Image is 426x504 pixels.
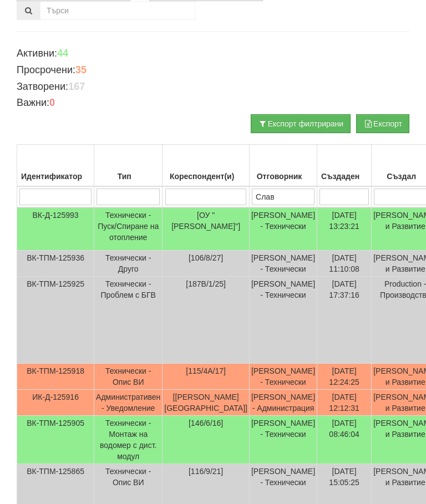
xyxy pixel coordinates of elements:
td: Административен - Уведомление [94,390,163,416]
td: [DATE] 13:23:21 [317,207,372,251]
td: [DATE] 08:46:04 [317,416,372,464]
span: [106/8/27] [189,253,223,262]
td: [PERSON_NAME] - Технически [249,277,317,364]
h4: Затворени: [17,82,409,93]
td: Технически - Проблем с БГВ [94,277,163,364]
span: [ОУ "[PERSON_NAME]"] [171,211,240,231]
td: [PERSON_NAME] - Технически [249,416,317,464]
td: [DATE] 12:12:31 [317,390,372,416]
div: Кореспондент(и) [164,169,247,184]
td: Технически - Монтаж на водомер с дист. модул [94,416,163,464]
td: ВК-Д-125993 [17,207,94,251]
td: [DATE] 17:37:16 [317,277,372,364]
td: ВК-ТПМ-125918 [17,364,94,390]
td: ВК-ТПМ-125925 [17,277,94,364]
td: [DATE] 12:24:25 [317,364,372,390]
td: [PERSON_NAME] - Технически [249,364,317,390]
b: 167 [68,81,85,92]
th: Тип: No sort applied, activate to apply an ascending sort [94,145,163,187]
b: 0 [49,97,55,108]
span: [187В/1/25] [186,279,226,288]
div: Отговорник [251,169,315,184]
td: [PERSON_NAME] - Администрация [249,390,317,416]
td: ВК-ТПМ-125936 [17,251,94,277]
td: Технически - Пуск/Спиране на отопление [94,207,163,251]
h4: Важни: [17,98,409,109]
td: Технически - Друго [94,251,163,277]
td: ИК-Д-125916 [17,390,94,416]
span: [[PERSON_NAME] [GEOGRAPHIC_DATA]] [164,393,247,413]
span: [146/6/16] [189,419,223,427]
div: Идентификатор [19,169,92,184]
th: Идентификатор: No sort applied, activate to apply an ascending sort [17,145,94,187]
td: [PERSON_NAME] - Технически [249,207,317,251]
td: [DATE] 11:10:08 [317,251,372,277]
b: 44 [57,48,68,59]
b: 35 [75,64,87,75]
td: Технически - Опис ВИ [94,364,163,390]
div: Тип [96,169,160,184]
th: Кореспондент(и): No sort applied, activate to apply an ascending sort [163,145,250,187]
h4: Просрочени: [17,65,409,76]
button: Експорт [356,114,409,133]
th: Създаден: No sort applied, activate to apply an ascending sort [317,145,372,187]
th: Отговорник: No sort applied, activate to apply an ascending sort [249,145,317,187]
h4: Активни: [17,48,409,59]
div: Създаден [319,169,369,184]
button: Експорт филтрирани [251,114,351,133]
td: [PERSON_NAME] - Технически [249,251,317,277]
input: Търсене по Идентификатор, Бл/Вх/Ап, Тип, Описание, Моб. Номер, Имейл, Файл, Коментар, [40,1,195,20]
span: [115/4А/17] [186,366,226,375]
span: [116/9/21] [189,467,223,476]
td: ВК-ТПМ-125905 [17,416,94,464]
